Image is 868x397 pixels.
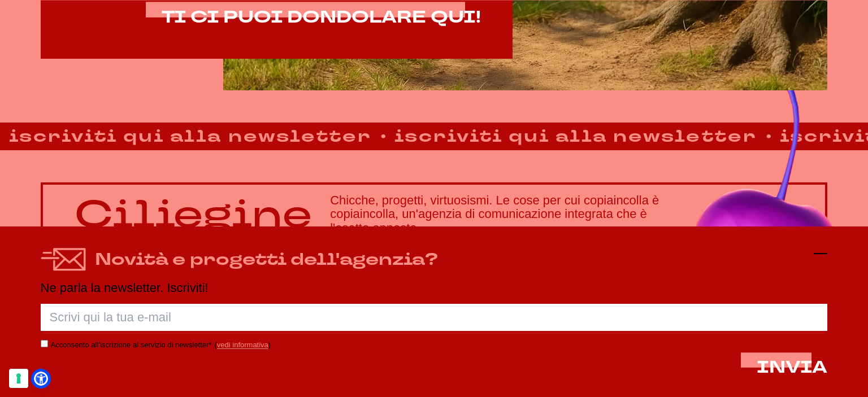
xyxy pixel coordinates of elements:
[41,281,828,295] p: Ne parla la newsletter. Iscriviti!
[382,124,763,149] strong: iscriviti qui alla newsletter
[757,356,827,379] span: INVIA
[757,358,827,377] button: INVIA
[75,194,312,235] p: Ciliegine
[217,341,268,349] a: vedi informativa
[51,341,212,349] label: Acconsento all’iscrizione al servizio di newsletter*
[34,372,48,386] a: Open Accessibility Menu
[95,247,438,272] h4: Novità e progetti dell'agenzia?
[162,8,481,27] a: TI CI PUOI DONDOLARE QUI!
[9,369,28,388] button: Le tue preferenze relative al consenso per le tecnologie di tracciamento
[162,6,481,29] span: TI CI PUOI DONDOLARE QUI!
[214,341,271,349] span: ( )
[330,194,793,235] h3: Chicche, progetti, virtuosismi. Le cose per cui copiaincolla è copiaincolla, un'agenzia di comuni...
[41,304,828,331] input: Scrivi qui la tua e-mail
